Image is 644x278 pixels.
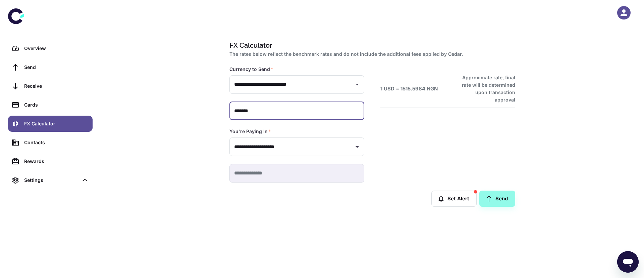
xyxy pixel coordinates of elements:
div: Settings [8,172,93,188]
a: Contacts [8,134,93,151]
button: Open [353,80,362,89]
div: FX Calculator [24,120,89,127]
div: Cards [24,101,89,109]
a: Receive [8,78,93,94]
div: Send [24,64,89,71]
a: Send [8,59,93,75]
h1: FX Calculator [229,40,513,50]
a: Overview [8,40,93,56]
label: Currency to Send [229,66,273,73]
button: Set Alert [431,191,477,207]
div: Receive [24,82,89,90]
a: Cards [8,97,93,113]
h6: Approximate rate, final rate will be determined upon transaction approval [454,74,515,104]
div: Rewards [24,158,89,165]
h6: 1 USD = 1515.5984 NGN [380,85,438,93]
div: Overview [24,45,89,52]
a: FX Calculator [8,116,93,132]
iframe: Button to launch messaging window [617,251,639,273]
button: Open [353,142,362,152]
div: Contacts [24,139,89,146]
a: Send [479,191,515,207]
label: You're Paying In [229,128,271,135]
div: Settings [24,176,78,184]
a: Rewards [8,153,93,169]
